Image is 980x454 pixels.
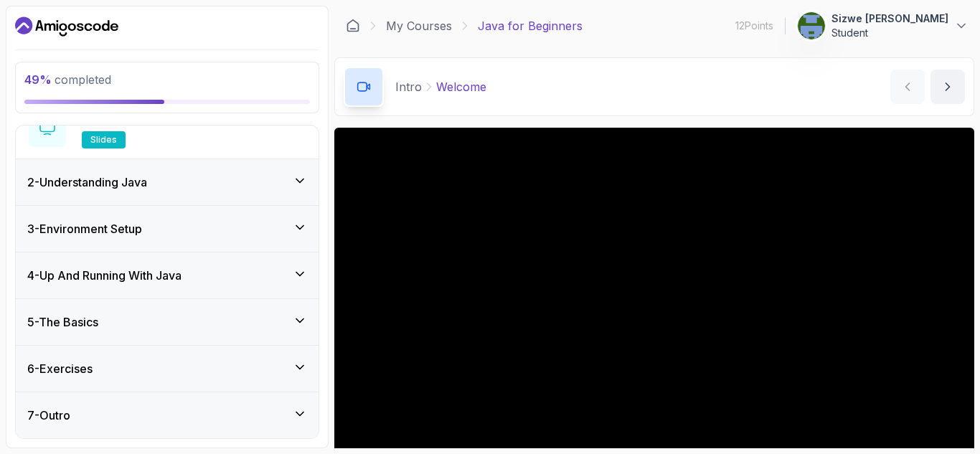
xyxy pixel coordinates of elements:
[27,220,142,237] h3: 3 - Environment Setup
[90,134,117,146] span: slides
[395,78,422,95] p: Intro
[386,17,452,34] a: My Courses
[831,26,948,40] p: Student
[930,70,965,104] button: next content
[798,12,825,39] img: user profile image
[16,206,319,252] button: 3-Environment Setup
[27,407,70,424] h3: 7 - Outro
[27,267,182,284] h3: 4 - Up And Running With Java
[16,392,319,438] button: 7-Outro
[27,360,93,377] h3: 6 - Exercises
[27,313,98,331] h3: 5 - The Basics
[890,70,925,104] button: previous content
[24,72,111,87] span: completed
[735,19,773,33] p: 12 Points
[16,252,319,298] button: 4-Up And Running With Java
[478,17,583,34] p: Java for Beginners
[27,174,147,191] h3: 2 - Understanding Java
[16,299,319,345] button: 5-The Basics
[24,72,52,87] span: 49 %
[346,19,360,33] a: Dashboard
[16,346,319,392] button: 6-Exercises
[27,108,307,148] button: 3-Slidesslides
[436,78,486,95] p: Welcome
[831,11,948,26] p: Sizwe [PERSON_NAME]
[16,159,319,205] button: 2-Understanding Java
[15,15,118,38] a: Dashboard
[797,11,969,40] button: user profile imageSizwe [PERSON_NAME]Student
